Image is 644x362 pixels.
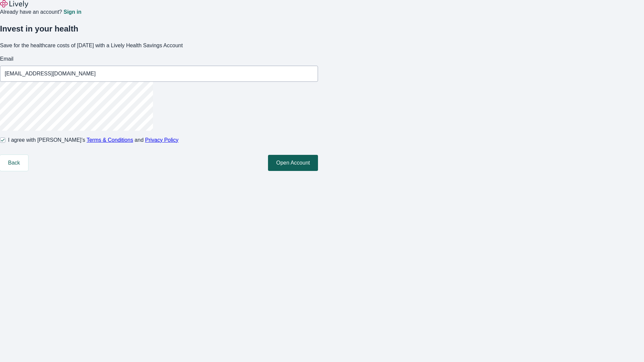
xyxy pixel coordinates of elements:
[63,9,81,15] a: Sign in
[145,137,179,143] a: Privacy Policy
[268,155,318,171] button: Open Account
[87,137,133,143] a: Terms & Conditions
[8,136,178,144] span: I agree with [PERSON_NAME]’s and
